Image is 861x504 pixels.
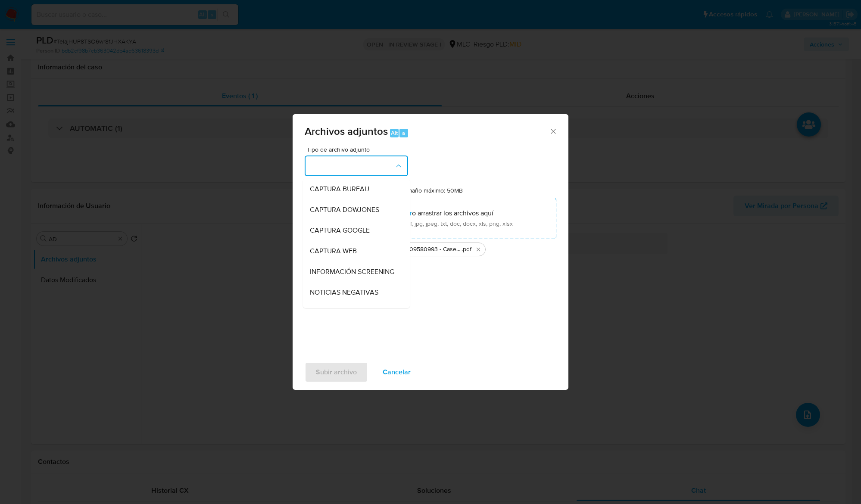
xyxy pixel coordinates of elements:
[305,124,388,139] span: Archivos adjuntos
[402,129,405,137] span: a
[549,127,557,135] button: Cerrar
[462,245,471,254] span: .pdf
[402,245,462,254] span: 2409580993 - Caselog
[310,268,394,276] span: INFORMACIÓN SCREENING
[383,363,411,382] span: Cancelar
[391,129,398,137] span: Alt
[371,362,422,383] button: Cancelar
[305,239,556,256] ul: Archivos seleccionados
[473,244,484,255] button: Eliminar 2409580993 - Caselog.pdf
[310,185,369,193] span: CAPTURA BUREAU
[310,205,379,214] span: CAPTURA DOWJONES
[401,187,463,194] label: Tamaño máximo: 50MB
[310,288,378,297] span: NOTICIAS NEGATIVAS
[307,146,410,152] span: Tipo de archivo adjunto
[310,226,370,235] span: CAPTURA GOOGLE
[310,247,357,255] span: CAPTURA WEB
